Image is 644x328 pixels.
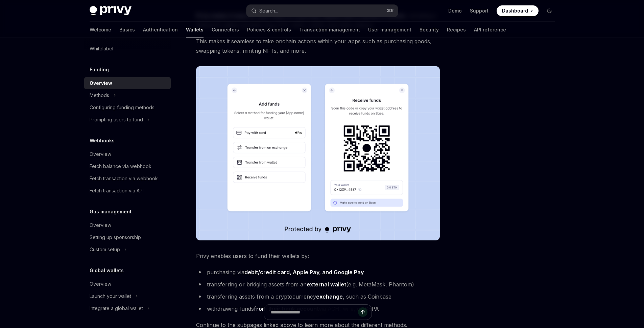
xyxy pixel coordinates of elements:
[90,22,111,38] a: Welcome
[90,150,111,158] div: Overview
[196,251,440,261] span: Privy enables users to fund their wallets by:
[246,5,398,17] button: Open search
[90,187,144,195] div: Fetch transaction via API
[84,219,171,231] a: Overview
[420,22,439,38] a: Security
[84,89,171,101] button: Toggle Methods section
[84,243,171,256] button: Toggle Custom setup section
[358,307,367,317] button: Send message
[143,22,178,38] a: Authentication
[196,66,440,240] img: images/Funding.png
[84,43,171,55] a: Whitelabel
[387,8,394,14] span: ⌘ K
[84,148,171,160] a: Overview
[90,208,132,216] h5: Gas management
[474,22,506,38] a: API reference
[90,162,151,170] div: Fetch balance via webhook
[90,233,141,241] div: Setting up sponsorship
[90,6,132,16] img: dark logo
[90,116,143,124] div: Prompting users to fund
[196,37,440,55] span: This makes it seamless to take onchain actions within your apps such as purchasing goods, swappin...
[84,231,171,243] a: Setting up sponsorship
[316,293,343,300] strong: exchange
[316,293,343,300] a: exchange
[90,280,111,288] div: Overview
[119,22,135,38] a: Basics
[90,45,113,53] div: Whitelabel
[299,22,360,38] a: Transaction management
[84,302,171,314] button: Toggle Integrate a global wallet section
[90,103,154,112] div: Configuring funding methods
[447,22,466,38] a: Recipes
[84,101,171,114] a: Configuring funding methods
[470,7,488,14] a: Support
[196,267,440,277] li: purchasing via
[90,221,111,229] div: Overview
[84,278,171,290] a: Overview
[196,280,440,289] li: transferring or bridging assets from an (e.g. MetaMask, Phantom)
[90,174,158,183] div: Fetch transaction via webhook
[90,304,143,312] div: Integrate a global wallet
[90,91,109,99] div: Methods
[84,172,171,185] a: Fetch transaction via webhook
[497,5,539,16] a: Dashboard
[247,22,291,38] a: Policies & controls
[84,290,171,302] button: Toggle Launch your wallet section
[84,185,171,197] a: Fetch transaction via API
[84,77,171,89] a: Overview
[502,7,528,14] span: Dashboard
[90,66,109,74] h5: Funding
[84,114,171,126] button: Toggle Prompting users to fund section
[186,22,204,38] a: Wallets
[212,22,239,38] a: Connectors
[244,269,364,276] a: debit/credit card, Apple Pay, and Google Pay
[544,5,555,16] button: Toggle dark mode
[259,7,278,15] div: Search...
[90,245,120,254] div: Custom setup
[271,305,358,320] input: Ask a question...
[90,292,131,300] div: Launch your wallet
[196,292,440,301] li: transferring assets from a cryptocurrency , such as Coinbase
[448,7,462,14] a: Demo
[90,137,115,145] h5: Webhooks
[90,79,112,87] div: Overview
[368,22,411,38] a: User management
[307,281,346,288] a: external wallet
[90,266,124,275] h5: Global wallets
[244,269,364,276] strong: debit/credit card, Apple Pay, and Google Pay
[84,160,171,172] a: Fetch balance via webhook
